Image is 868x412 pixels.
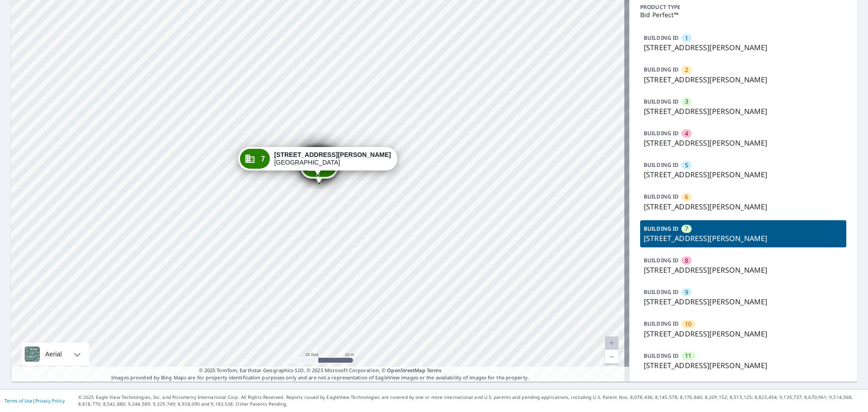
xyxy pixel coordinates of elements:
[685,256,688,265] span: 8
[22,343,89,365] div: Aerial
[427,367,442,374] a: Terms
[644,201,843,212] p: [STREET_ADDRESS][PERSON_NAME]
[644,296,843,307] p: [STREET_ADDRESS][PERSON_NAME]
[5,398,65,403] p: |
[685,320,691,328] span: 10
[199,367,442,374] span: © 2025 TomTom, Earthstar Geographics SIO, © 2025 Microsoft Corporation, ©
[685,351,691,360] span: 11
[644,66,679,73] p: BUILDING ID
[644,360,843,371] p: [STREET_ADDRESS][PERSON_NAME]
[644,256,679,264] p: BUILDING ID
[78,394,863,407] p: © 2025 Eagle View Technologies, Inc. and Pictometry International Corp. All Rights Reserved. Repo...
[11,367,629,382] p: Images provided by Bing Maps are for property identification purposes only and are not a represen...
[644,34,679,42] p: BUILDING ID
[644,129,679,137] p: BUILDING ID
[685,224,688,233] span: 7
[644,320,679,327] p: BUILDING ID
[644,265,843,275] p: [STREET_ADDRESS][PERSON_NAME]
[685,34,688,43] span: 1
[685,193,688,201] span: 6
[685,66,688,74] span: 2
[35,398,65,404] a: Privacy Policy
[640,11,846,19] p: Bid Perfect™
[685,161,688,170] span: 5
[644,233,843,244] p: [STREET_ADDRESS][PERSON_NAME]
[605,350,618,364] a: Current Level 20, Zoom Out
[644,106,843,117] p: [STREET_ADDRESS][PERSON_NAME]
[685,288,688,297] span: 9
[387,367,425,374] a: OpenStreetMap
[644,352,679,360] p: BUILDING ID
[640,3,846,11] p: Product type
[42,343,65,365] div: Aerial
[685,129,688,138] span: 4
[644,137,843,148] p: [STREET_ADDRESS][PERSON_NAME]
[238,147,397,175] div: Dropped pin, building 7, Commercial property, 5619 Aldine Bender Rd Houston, TX 77032
[644,74,843,85] p: [STREET_ADDRESS][PERSON_NAME]
[644,328,843,339] p: [STREET_ADDRESS][PERSON_NAME]
[644,193,679,200] p: BUILDING ID
[261,156,265,162] span: 7
[644,169,843,180] p: [STREET_ADDRESS][PERSON_NAME]
[274,151,391,166] div: [GEOGRAPHIC_DATA]
[644,98,679,105] p: BUILDING ID
[644,42,843,53] p: [STREET_ADDRESS][PERSON_NAME]
[644,161,679,169] p: BUILDING ID
[685,97,688,106] span: 3
[274,151,391,158] strong: [STREET_ADDRESS][PERSON_NAME]
[605,336,618,350] a: Current Level 20, Zoom In Disabled
[644,288,679,296] p: BUILDING ID
[5,398,33,404] a: Terms of Use
[644,225,679,232] p: BUILDING ID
